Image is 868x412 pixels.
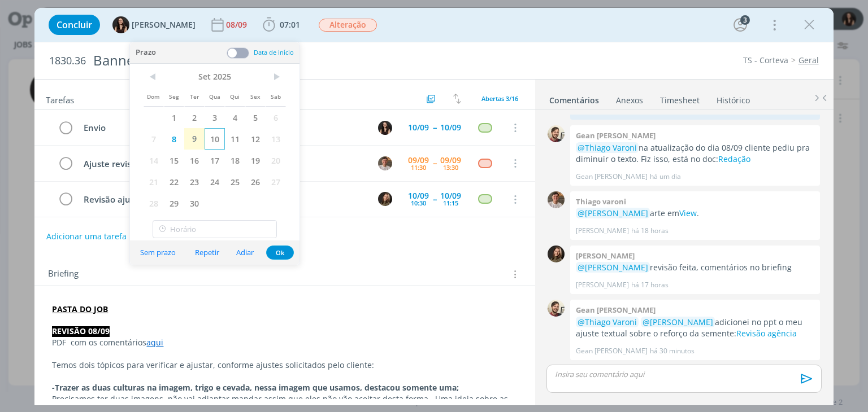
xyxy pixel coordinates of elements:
[266,150,286,171] span: 20
[266,171,286,192] span: 27
[576,251,635,261] b: [PERSON_NAME]
[184,107,205,128] span: 2
[55,382,459,393] strong: Trazer as duas culturas na imagem, trigo e cevada, nessa imagem que usamos, destacou somente uma;
[245,107,266,128] span: 5
[576,130,656,141] b: Gean [PERSON_NAME]
[164,171,184,192] span: 22
[146,337,163,348] a: aqui
[481,94,518,103] span: Abertas 3/16
[52,326,110,336] strong: REVISÃO 08/09
[378,156,392,170] img: T
[377,119,394,136] button: I
[548,191,565,208] img: T
[716,90,750,106] a: Histórico
[443,200,458,206] div: 11:15
[245,85,266,107] span: Sex
[79,121,367,135] div: Envio
[205,85,225,107] span: Qua
[164,107,184,128] span: 1
[52,337,517,348] p: PDF com os comentários
[378,192,392,206] img: J
[731,16,749,34] button: 3
[144,150,164,171] span: 14
[88,47,493,74] div: Banner portfólio de inverno
[164,192,184,214] span: 29
[548,125,565,142] img: G
[79,192,367,207] div: Revisão ajustes (revisão 08/09)
[548,300,565,317] img: G
[52,304,108,314] a: PASTA DO JOB
[205,150,225,171] span: 17
[188,245,227,260] button: Repetir
[578,317,637,327] span: @Thiago Varoni
[576,346,648,356] p: Gean [PERSON_NAME]
[280,19,300,30] span: 07:01
[578,142,637,153] span: @Thiago Varoni
[318,18,377,32] button: Alteração
[319,19,377,32] span: Alteração
[798,55,819,65] a: Geral
[408,156,429,164] div: 09/09
[136,47,156,59] span: Prazo
[718,154,750,164] a: Redação
[440,192,461,200] div: 10/09
[260,16,303,34] button: 07:01
[408,192,429,200] div: 10/09
[132,21,196,29] span: [PERSON_NAME]
[164,85,184,107] span: Seg
[740,15,750,25] div: 3
[433,124,436,132] span: --
[453,94,461,104] img: arrow-down-up.svg
[49,15,100,35] button: Concluir
[266,85,286,107] span: Sab
[46,92,74,106] span: Tarefas
[184,171,205,192] span: 23
[576,208,814,219] p: arte em .
[225,150,245,171] span: 18
[225,85,245,107] span: Qui
[631,226,669,236] span: há 18 horas
[245,171,266,192] span: 26
[377,155,394,172] button: T
[254,48,294,56] span: Data de início
[229,245,261,260] button: Adiar
[433,159,436,167] span: --
[144,171,164,192] span: 21
[184,192,205,214] span: 30
[650,346,695,356] span: há 30 minutos
[52,382,55,393] strong: -
[164,128,184,150] span: 8
[679,208,697,218] a: View
[226,21,249,29] div: 08/09
[184,150,205,171] span: 16
[576,142,814,165] p: na atualização do dia 08/09 cliente pediu pra diminuir o texto. Fiz isso, está no doc:
[245,128,266,150] span: 12
[578,262,648,273] span: @[PERSON_NAME]
[578,208,648,218] span: @[PERSON_NAME]
[736,328,797,339] a: Revisão agência
[205,107,225,128] span: 3
[440,124,461,132] div: 10/09
[411,164,426,170] div: 11:30
[49,55,86,67] span: 1830.36
[576,317,814,340] p: adicionei no ppt o meu ajuste textual sobre o reforço da semente:
[266,246,294,260] button: Ok
[79,157,367,171] div: Ajuste revisão 08/09
[112,16,196,33] button: I[PERSON_NAME]
[576,196,626,207] b: Thiago varoni
[225,107,245,128] span: 4
[205,128,225,150] span: 10
[153,220,277,238] input: Horário
[576,262,814,273] p: revisão feita, comentários no briefing
[57,20,92,29] span: Concluir
[205,171,225,192] span: 24
[377,191,394,208] button: J
[112,16,129,33] img: I
[266,107,286,128] span: 6
[631,280,669,290] span: há 17 horas
[266,128,286,150] span: 13
[433,195,436,203] span: --
[144,68,164,85] span: <
[144,128,164,150] span: 7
